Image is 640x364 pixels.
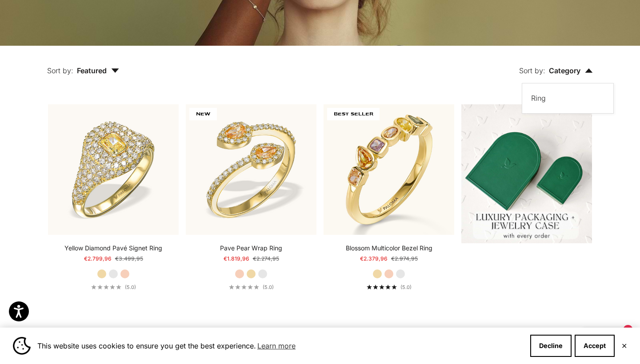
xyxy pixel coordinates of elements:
[91,285,121,289] div: 5.0 out of 5.0 stars
[229,285,259,289] div: 5.0 out of 5.0 stars
[64,244,162,253] a: Yellow Diamond Pavé Signet Ring
[224,254,249,263] sale-price: €1.819,96
[256,339,297,352] a: Learn more
[400,284,412,290] span: (5.0)
[84,254,112,263] sale-price: €2.799,96
[324,104,454,235] img: #YellowGold
[115,254,143,263] compare-at-price: €3.499,95
[575,335,615,357] button: Accept
[549,66,593,75] span: Category
[621,343,627,348] button: Close
[77,66,119,75] span: Featured
[125,284,136,290] span: (5.0)
[499,46,613,83] button: Sort by: Category
[253,254,279,263] compare-at-price: €2.274,95
[229,284,274,290] a: 5.0 out of 5.0 stars(5.0)
[263,284,274,290] span: (5.0)
[346,244,432,253] a: Blossom Multicolor Bezel Ring
[13,337,31,355] img: Cookie banner
[27,46,140,83] button: Sort by: Featured
[186,104,316,235] img: #YellowGold
[519,66,545,75] span: Sort by:
[91,284,136,290] a: 5.0 out of 5.0 stars(5.0)
[189,108,217,120] span: NEW
[531,92,546,104] label: Ring
[48,104,179,235] img: #YellowGold
[47,66,73,75] span: Sort by:
[220,244,282,253] a: Pave Pear Wrap Ring
[530,335,572,357] button: Decline
[391,254,418,263] compare-at-price: €2.974,95
[360,254,388,263] sale-price: €2.379,96
[37,339,523,352] span: This website uses cookies to ensure you get the best experience.
[48,104,179,235] a: #YellowGold #WhiteGold #RoseGold
[367,285,397,289] div: 5.0 out of 5.0 stars
[367,284,412,290] a: 5.0 out of 5.0 stars(5.0)
[327,108,380,120] span: BEST SELLER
